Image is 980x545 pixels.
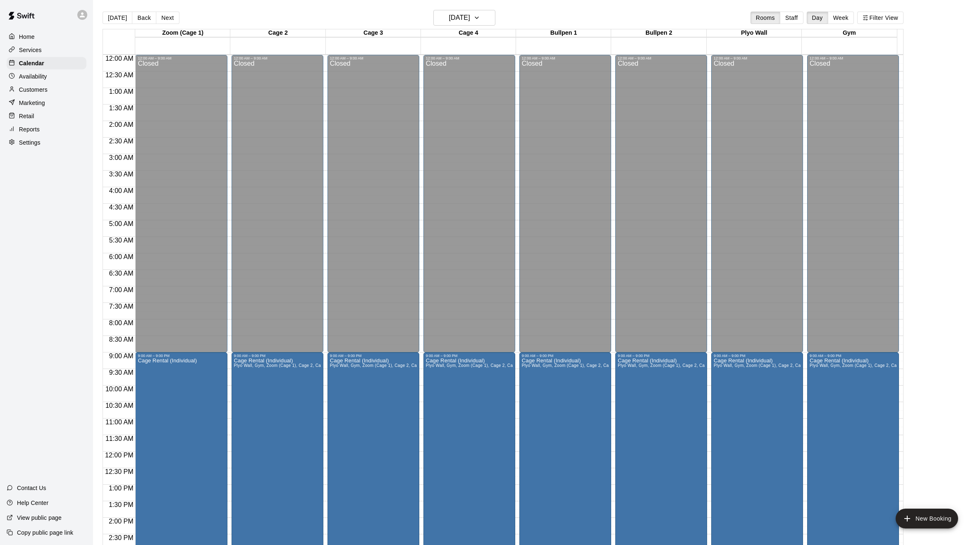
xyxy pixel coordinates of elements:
button: [DATE] [103,12,132,24]
div: 12:00 AM – 9:00 AM [426,56,513,60]
span: 2:30 PM [107,534,136,541]
span: 2:00 AM [107,121,136,128]
span: 6:00 AM [107,253,136,260]
span: 8:30 AM [107,336,136,343]
span: 10:30 AM [103,402,136,409]
span: 9:30 AM [107,369,136,376]
a: Marketing [7,97,86,109]
div: Closed [618,60,705,355]
div: 9:00 AM – 9:00 PM [618,354,705,358]
a: Availability [7,70,86,83]
p: Home [19,33,35,41]
a: Calendar [7,57,86,69]
button: Staff [780,12,803,24]
span: Plyo Wall, Gym, Zoom (Cage 1), Cage 2, Cage 3, Cage 4, Bullpen 2, Bullpen 1 [330,363,485,368]
button: [DATE] [433,10,495,26]
div: 12:00 AM – 9:00 AM [522,56,609,60]
h6: [DATE] [449,12,470,24]
span: 6:30 AM [107,270,136,277]
p: Contact Us [17,484,46,492]
div: 12:00 AM – 9:00 AM [330,56,417,60]
div: Plyo Wall [707,29,802,37]
div: 12:00 AM – 9:00 AM: Closed [615,55,707,352]
span: 12:30 PM [103,468,135,475]
span: 1:00 AM [107,88,136,95]
div: 9:00 AM – 9:00 PM [522,354,609,358]
a: Retail [7,110,86,122]
button: Next [156,12,179,24]
span: 1:30 PM [107,501,136,508]
div: 9:00 AM – 9:00 PM [426,354,513,358]
span: 5:30 AM [107,237,136,244]
span: 2:30 AM [107,138,136,145]
div: 12:00 AM – 9:00 AM: Closed [327,55,419,352]
div: Gym [802,29,897,37]
span: Plyo Wall, Gym, Zoom (Cage 1), Cage 2, Cage 3, Cage 4, Bullpen 2, Bullpen 1 [810,363,964,368]
div: 12:00 AM – 9:00 AM: Closed [711,55,803,352]
div: 12:00 AM – 9:00 AM [714,56,801,60]
p: Help Center [17,499,48,507]
a: Reports [7,123,86,136]
div: 12:00 AM – 9:00 AM: Closed [232,55,323,352]
span: 1:30 AM [107,105,136,112]
div: Cage 3 [326,29,421,37]
span: Plyo Wall, Gym, Zoom (Cage 1), Cage 2, Cage 3, Cage 4, Bullpen 2, Bullpen 1 [714,363,868,368]
span: 3:00 AM [107,154,136,161]
div: Cage 2 [230,29,325,37]
span: 4:30 AM [107,204,136,211]
a: Services [7,44,86,56]
div: Closed [426,60,513,355]
span: 5:00 AM [107,220,136,227]
div: Bullpen 2 [611,29,706,37]
span: Plyo Wall, Gym, Zoom (Cage 1), Cage 2, Cage 3, Cage 4, Bullpen 2, Bullpen 1 [234,363,389,368]
div: Closed [810,60,896,355]
div: Closed [234,60,321,355]
button: add [896,509,958,528]
div: Bullpen 1 [516,29,611,37]
div: Closed [138,60,225,355]
button: Week [828,12,854,24]
p: Customers [19,86,48,94]
button: Back [132,12,156,24]
span: 10:00 AM [103,386,136,393]
div: Zoom (Cage 1) [135,29,230,37]
span: Plyo Wall, Gym, Zoom (Cage 1), Cage 2, Cage 3, Cage 4, Bullpen 2, Bullpen 1 [426,363,581,368]
div: Cage 4 [421,29,516,37]
span: 12:00 PM [103,452,135,459]
div: 9:00 AM – 9:00 PM [234,354,321,358]
span: 9:00 AM [107,352,136,359]
div: 12:00 AM – 9:00 AM [618,56,705,60]
a: Settings [7,136,86,149]
span: Plyo Wall, Gym, Zoom (Cage 1), Cage 2, Cage 3, Cage 4, Bullpen 2, Bullpen 1 [522,363,676,368]
div: 9:00 AM – 9:00 PM [810,354,896,358]
a: Customers [7,83,86,96]
p: Settings [19,138,41,147]
div: 12:00 AM – 9:00 AM [138,56,225,60]
div: 9:00 AM – 9:00 PM [138,354,225,358]
span: 11:30 AM [103,435,136,442]
div: 12:00 AM – 9:00 AM: Closed [807,55,899,352]
p: Copy public page link [17,528,73,537]
p: Calendar [19,59,44,67]
span: 7:00 AM [107,286,136,293]
p: Services [19,46,42,54]
span: 11:00 AM [103,419,136,426]
span: 7:30 AM [107,303,136,310]
div: 12:00 AM – 9:00 AM: Closed [423,55,515,352]
span: 1:00 PM [107,485,136,492]
span: 12:00 AM [103,55,136,62]
div: 9:00 AM – 9:00 PM [330,354,417,358]
a: Home [7,31,86,43]
div: 12:00 AM – 9:00 AM [810,56,896,60]
span: 8:00 AM [107,319,136,326]
span: 2:00 PM [107,518,136,525]
button: Day [807,12,828,24]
